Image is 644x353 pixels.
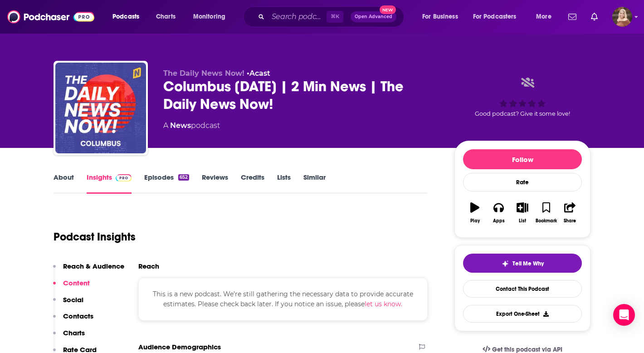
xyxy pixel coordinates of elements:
button: Show profile menu [612,7,632,27]
button: open menu [467,10,530,24]
span: Logged in as Emily_Sotlar [612,7,632,27]
div: A podcast [163,120,220,131]
button: Reach & Audience [53,262,124,279]
a: Charts [150,10,181,24]
div: List [519,218,526,224]
a: InsightsPodchaser Pro [87,173,132,194]
button: tell me why sparkleTell Me Why [463,254,582,273]
button: Open AdvancedNew [351,11,396,22]
a: News [170,121,191,130]
span: For Business [422,10,458,23]
button: Charts [53,328,85,345]
h2: Reach [138,262,159,270]
div: Search podcasts, credits, & more... [252,6,413,27]
img: Columbus Today | 2 Min News | The Daily News Now! [55,63,146,153]
h1: Podcast Insights [54,230,136,244]
button: Social [53,295,83,312]
span: New [380,5,396,14]
a: Show notifications dropdown [565,9,580,25]
button: open menu [187,10,237,24]
a: Acast [249,69,270,78]
span: • [247,69,270,78]
span: Podcasts [112,10,139,23]
a: About [54,173,74,194]
a: Credits [241,173,264,194]
span: Monitoring [193,10,225,23]
span: For Podcasters [473,10,517,23]
div: Rate [463,173,582,191]
span: Tell Me Why [512,260,544,267]
button: Contacts [53,312,93,328]
div: Bookmark [536,218,557,224]
span: ⌘ K [327,11,343,23]
input: Search podcasts, credits, & more... [268,10,327,24]
a: Lists [277,173,291,194]
div: Open Intercom Messenger [613,304,635,326]
img: Podchaser Pro [116,174,132,181]
a: Show notifications dropdown [587,9,601,25]
div: Play [470,218,480,224]
p: Charts [63,328,85,337]
div: Apps [493,218,505,224]
img: Podchaser - Follow, Share and Rate Podcasts [7,8,94,25]
p: Contacts [63,312,93,320]
span: The Daily News Now! [163,69,244,78]
p: Social [63,295,83,304]
button: List [511,196,534,229]
button: open menu [106,10,151,24]
button: Export One-Sheet [463,305,582,323]
span: Open Advanced [355,15,392,19]
p: Content [63,279,90,287]
button: Follow [463,149,582,169]
a: Contact This Podcast [463,280,582,298]
button: Content [53,279,90,295]
span: More [536,10,551,23]
div: 652 [178,174,189,181]
span: This is a new podcast. We’re still gathering the necessary data to provide accurate estimates. Pl... [153,290,413,308]
button: Apps [487,196,510,229]
button: open menu [416,10,469,24]
span: Charts [156,10,176,23]
a: Reviews [202,173,228,194]
img: tell me why sparkle [502,260,509,267]
button: Play [463,196,487,229]
button: Share [558,196,582,229]
h2: Audience Demographics [138,343,221,351]
div: Good podcast? Give it some love! [454,69,590,125]
button: Bookmark [534,196,558,229]
div: Share [564,218,576,224]
span: Good podcast? Give it some love! [475,110,570,117]
button: let us know. [365,299,402,309]
img: User Profile [612,7,632,27]
a: Episodes652 [144,173,189,194]
p: Reach & Audience [63,262,124,270]
button: open menu [530,10,563,24]
a: Similar [303,173,326,194]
